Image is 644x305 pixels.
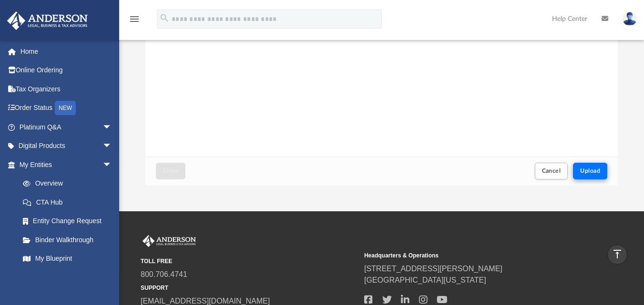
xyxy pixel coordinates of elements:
span: Upload [580,168,600,174]
small: SUPPORT [141,284,358,292]
img: Anderson Advisors Platinum Portal [4,11,91,30]
a: Tax Due Dates [13,268,126,287]
i: search [159,13,170,23]
a: [STREET_ADDRESS][PERSON_NAME] [364,265,502,273]
a: Tax Organizers [7,79,126,98]
span: arrow_drop_down [102,118,122,137]
small: Headquarters & Operations [364,251,581,260]
a: Overview [13,174,126,193]
a: vertical_align_top [607,245,627,265]
span: Cancel [542,168,561,174]
span: Close [163,168,178,174]
div: NEW [55,101,76,115]
img: User Pic [623,12,637,26]
a: Binder Walkthrough [13,230,126,249]
span: arrow_drop_down [102,155,122,175]
a: Platinum Q&Aarrow_drop_down [7,118,126,137]
button: Close [156,163,185,179]
button: Upload [573,163,607,179]
button: Cancel [535,163,568,179]
a: Order StatusNEW [7,98,126,118]
a: My Blueprint [13,249,122,268]
a: My Entitiesarrow_drop_down [7,155,126,174]
a: [EMAIL_ADDRESS][DOMAIN_NAME] [141,297,270,305]
a: 800.706.4741 [141,270,187,278]
a: CTA Hub [13,193,126,212]
a: [GEOGRAPHIC_DATA][US_STATE] [364,276,486,284]
span: arrow_drop_down [102,137,122,156]
a: menu [129,18,140,25]
i: vertical_align_top [612,248,623,260]
a: Digital Productsarrow_drop_down [7,137,126,156]
small: TOLL FREE [141,257,358,266]
a: Home [7,42,126,61]
img: Anderson Advisors Platinum Portal [141,235,198,247]
a: Entity Change Request [13,212,126,231]
a: Online Ordering [7,61,126,80]
i: menu [129,13,140,25]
